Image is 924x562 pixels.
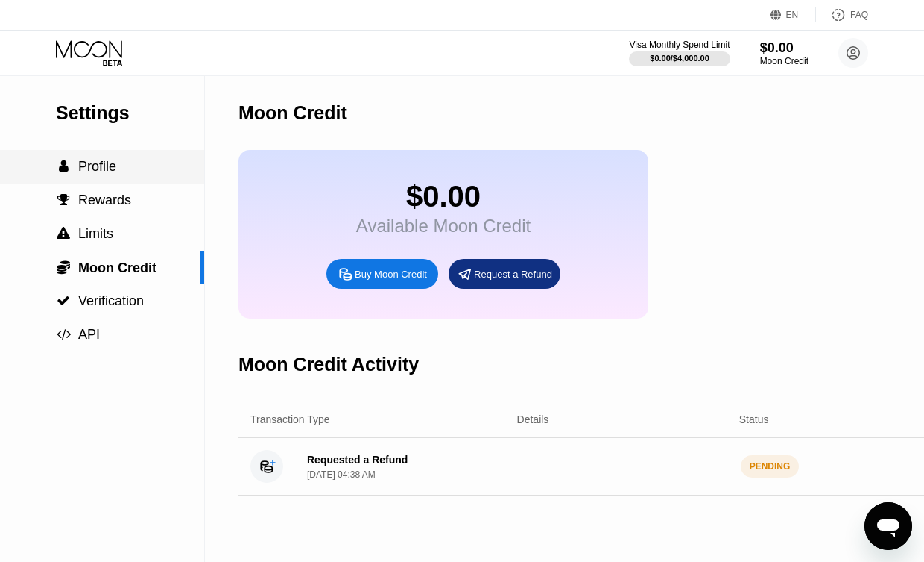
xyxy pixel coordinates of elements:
div: Buy Moon Credit [326,259,438,289]
div: Request a Refund [449,259,560,289]
div:  [56,260,71,275]
div:  [56,328,71,341]
span: Limits [78,226,113,241]
div: Request a Refund [474,268,552,281]
div: Visa Monthly Spend Limit [629,40,730,50]
div:  [56,160,71,173]
div: Status [739,413,769,425]
span: API [78,327,100,342]
span:  [57,328,71,341]
span: Moon Credit [78,260,156,275]
div: $0.00 [356,180,531,213]
div: EN [786,10,799,20]
div: Visa Monthly Spend Limit$0.00/$4,000.00 [629,40,730,66]
div:  [56,193,71,207]
div: Transaction Type [250,413,330,425]
div: $0.00Moon Credit [760,40,808,66]
div: $0.00 [760,40,808,56]
span:  [57,260,70,275]
iframe: Button to launch messaging window, conversation in progress [864,502,912,550]
div: [DATE] 04:38 AM [307,469,376,480]
span:  [59,160,69,173]
div: $0.00 / $4,000.00 [650,54,709,63]
div: Buy Moon Credit [355,268,427,281]
div:  [56,227,71,240]
div: Moon Credit [760,56,808,66]
span: Profile [78,159,116,174]
div: Moon Credit [238,102,347,124]
span:  [57,227,70,240]
div: Settings [56,102,204,124]
div: Requested a Refund [307,454,408,466]
div: EN [770,7,816,22]
div: FAQ [816,7,868,22]
div: Available Moon Credit [356,216,531,237]
span:  [57,294,70,307]
div: Details [517,413,549,425]
div: Moon Credit Activity [238,354,419,375]
span: Verification [78,293,144,308]
div: FAQ [850,10,868,20]
div: PENDING [741,455,800,478]
span: Rewards [78,193,131,207]
div:  [56,294,71,307]
span:  [57,193,70,207]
